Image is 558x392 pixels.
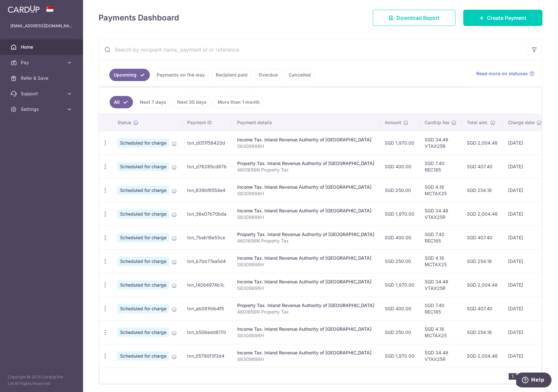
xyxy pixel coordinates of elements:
[419,344,462,368] td: SGD 34.48 VTAX25R
[503,131,547,155] td: [DATE]
[237,302,374,309] div: Property Tax. Inland Revenue Authority of [GEOGRAPHIC_DATA]
[385,119,401,126] span: Amount
[462,344,503,368] td: SGD 2,004.48
[419,155,462,178] td: SGD 7.40 REC185
[503,178,547,202] td: [DATE]
[237,238,374,244] p: 4601656N Property Tax
[21,44,64,50] span: Home
[237,356,374,362] p: S8309898H
[117,280,169,290] span: Scheduled for charge
[503,249,547,273] td: [DATE]
[237,279,374,285] div: Income Tax. Inland Revenue Authority of [GEOGRAPHIC_DATA]
[519,372,527,380] a: 2
[237,285,374,291] p: S8309898H
[380,249,419,273] td: SGD 250.00
[117,138,169,148] span: Scheduled for charge
[182,273,232,297] td: txn_14084974b1c
[117,162,169,171] span: Scheduled for charge
[213,96,264,108] a: More than 1 month
[380,131,419,155] td: SGD 1,970.00
[136,96,170,108] a: Next 7 days
[509,368,541,384] nav: pager
[212,69,252,81] a: Recipient paid
[237,350,374,356] div: Income Tax. Inland Revenue Authority of [GEOGRAPHIC_DATA]
[182,320,232,344] td: txn_b506edd6170
[419,178,462,202] td: SGD 4.18 MCTAX25
[117,186,169,195] span: Scheduled for charge
[182,178,232,202] td: txn_839bf6554e4
[237,167,374,173] p: 4601656N Property Tax
[380,344,419,368] td: SGD 1,970.00
[508,119,535,126] span: Charge date
[396,14,440,22] span: Download Report
[237,255,374,261] div: Income Tax. Inland Revenue Authority of [GEOGRAPHIC_DATA]
[419,249,462,273] td: SGD 4.18 MCTAX25
[462,202,503,226] td: SGD 2,004.48
[173,96,211,108] a: Next 30 days
[232,114,380,131] th: Payment details
[152,69,209,81] a: Payments on the way
[373,10,455,26] a: Download Report
[462,155,503,178] td: SGD 407.40
[419,131,462,155] td: SGD 34.48 VTAX25R
[237,231,374,238] div: Property Tax. Inland Revenue Authority of [GEOGRAPHIC_DATA]
[487,14,527,22] span: Create Payment
[380,297,419,320] td: SGD 400.00
[182,155,232,178] td: txn_d76285cd87b
[419,273,462,297] td: SGD 34.48 VTAX25R
[237,190,374,197] p: S8309898H
[380,202,419,226] td: SGD 1,970.00
[254,69,282,81] a: Overdue
[21,59,64,66] span: Pay
[476,70,528,77] span: Read more on statuses
[462,297,503,320] td: SGD 407.40
[182,202,232,226] td: txn_36e07b70bda
[237,214,374,220] p: S8309898H
[419,297,462,320] td: SGD 7.40 REC185
[117,119,131,126] span: Status
[503,226,547,249] td: [DATE]
[237,208,374,214] div: Income Tax. Inland Revenue Authority of [GEOGRAPHIC_DATA]
[99,39,527,60] input: Search by recipient name, payment id or reference
[419,226,462,249] td: SGD 7.40 REC185
[110,96,133,108] a: All
[10,23,73,29] p: [EMAIL_ADDRESS][DOMAIN_NAME]
[425,119,449,126] span: CardUp fee
[117,209,169,219] span: Scheduled for charge
[21,75,64,81] span: Refer & Save
[182,226,232,249] td: txn_7beb18e53ce
[8,5,40,13] img: CardUp
[21,106,64,113] span: Settings
[516,373,552,389] iframe: Opens a widget where you can find more information
[509,373,516,380] li: 1
[237,326,374,332] div: Income Tax. Inland Revenue Authority of [GEOGRAPHIC_DATA]
[419,202,462,226] td: SGD 34.48 VTAX25R
[462,273,503,297] td: SGD 2,004.48
[237,309,374,315] p: 4601656N Property Tax
[419,320,462,344] td: SGD 4.18 MCTAX25
[182,114,232,131] th: Payment ID
[182,297,232,320] td: txn_ab091fdb4f5
[285,69,315,81] a: Cancelled
[462,178,503,202] td: SGD 254.18
[182,131,232,155] td: txn_d051f59420d
[503,273,547,297] td: [DATE]
[503,344,547,368] td: [DATE]
[462,320,503,344] td: SGD 254.18
[380,273,419,297] td: SGD 1,970.00
[503,155,547,178] td: [DATE]
[380,320,419,344] td: SGD 250.00
[182,344,232,368] td: txn_05790f3f3d4
[237,137,374,143] div: Income Tax. Inland Revenue Authority of [GEOGRAPHIC_DATA]
[380,226,419,249] td: SGD 400.00
[182,249,232,273] td: txn_b7bb77ea5d4
[503,297,547,320] td: [DATE]
[99,12,179,24] h4: Payments Dashboard
[237,184,374,190] div: Income Tax. Inland Revenue Authority of [GEOGRAPHIC_DATA]
[467,119,488,126] span: Total amt.
[503,202,547,226] td: [DATE]
[380,155,419,178] td: SGD 400.00
[462,249,503,273] td: SGD 254.18
[117,304,169,313] span: Scheduled for charge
